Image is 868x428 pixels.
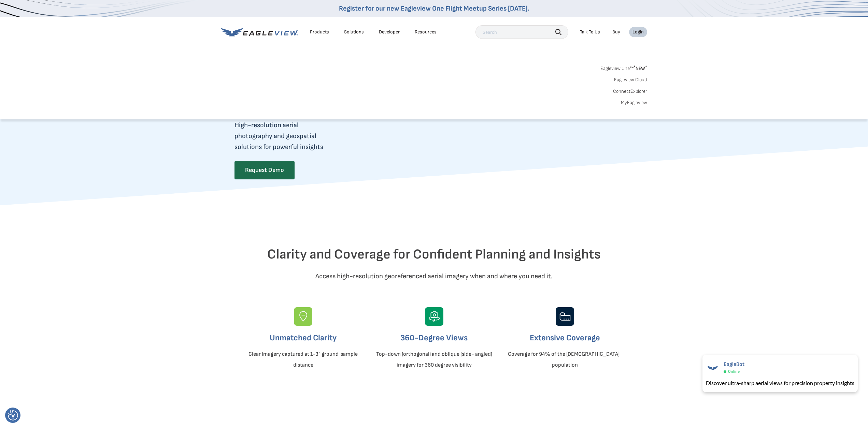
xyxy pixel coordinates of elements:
h2: Clarity and Coverage for Confident Planning and Insights [234,246,634,263]
h3: Unmatched Clarity [243,333,363,343]
a: Request Demo [234,161,295,179]
a: Eagleview One™*NEW* [600,63,647,71]
div: Login [632,29,644,35]
input: Search [475,25,568,39]
a: MyEagleview [621,100,647,106]
div: Solutions [344,29,364,35]
p: Top-down (orthogonal) and oblique (side- angled) imagery for 360 degree visibility [374,349,494,371]
a: Developer [379,29,400,35]
a: Register for our new Eagleview One Flight Meetup Series [DATE]. [339,4,529,13]
h3: Extensive Coverage [505,333,625,343]
a: ConnectExplorer [613,88,647,94]
img: EagleBot [706,361,720,375]
p: Clear imagery captured at 1-3” ground sample distance [243,349,363,371]
span: EagleBot [724,361,744,368]
div: Resources [415,29,437,35]
p: Access high-resolution georeferenced aerial imagery when and where you need it. [234,271,634,282]
span: NEW [634,65,647,71]
a: Buy [612,29,620,35]
div: Talk To Us [580,29,600,35]
p: Coverage for 94% of the [DEMOGRAPHIC_DATA] population [505,349,625,371]
div: Products [310,29,329,35]
button: Consent Preferences [8,410,18,420]
img: Revisit consent button [8,410,18,420]
p: High-resolution aerial photography and geospatial solutions for powerful insights [234,120,384,152]
div: Discover ultra-sharp aerial views for precision property insights [706,379,854,387]
h3: 360-Degree Views [374,333,494,343]
span: Online [728,369,740,374]
a: Eagleview Cloud [614,77,647,83]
